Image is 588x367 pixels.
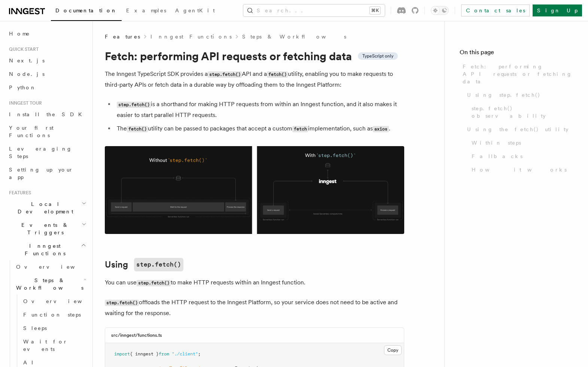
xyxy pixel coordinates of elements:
span: Documentation [55,7,117,13]
a: Sleeps [20,321,88,335]
h3: src/inngest/functions.ts [111,332,162,338]
button: Inngest Functions [6,239,88,260]
h1: Fetch: performing API requests or fetching data [105,49,404,63]
a: Function steps [20,308,88,321]
span: Inngest Functions [6,242,81,257]
a: Node.js [6,67,88,81]
a: Install the SDK [6,108,88,121]
button: Toggle dark mode [431,6,449,15]
a: Using the fetch() utility [464,123,573,136]
button: Events & Triggers [6,218,88,239]
a: Next.js [6,54,88,67]
span: Fetch: performing API requests or fetching data [463,63,573,85]
span: "./client" [172,351,198,357]
a: Overview [20,294,88,308]
h4: On this page [460,48,573,60]
span: from [159,351,169,357]
button: Local Development [6,197,88,218]
span: Features [105,33,140,40]
a: Documentation [51,2,122,21]
p: You can use to make HTTP requests within an Inngest function. [105,277,404,288]
button: Search...⌘K [243,4,385,16]
span: Your first Functions [9,125,54,138]
a: Sign Up [533,4,582,16]
a: Using step.fetch() [464,88,573,102]
a: AgentKit [171,2,219,20]
img: Using Fetch offloads the HTTP request to the Inngest Platform [105,146,404,234]
span: Setting up your app [9,167,73,180]
span: Steps & Workflows [13,277,83,292]
span: Inngest tour [6,100,42,106]
code: fetch() [127,126,148,132]
span: step.fetch() observability [472,105,573,120]
span: AgentKit [175,7,215,13]
span: Features [6,190,31,196]
a: Usingstep.fetch() [105,258,183,271]
code: axios [373,126,389,132]
a: Contact sales [461,4,530,16]
code: step.fetch() [134,258,183,271]
span: Install the SDK [9,111,86,117]
span: Within steps [472,139,521,147]
a: Wait for events [20,335,88,356]
span: Local Development [6,200,82,215]
a: Inngest Functions [150,33,232,40]
a: Python [6,81,88,94]
span: Overview [23,298,100,304]
a: Steps & Workflows [242,33,346,40]
span: TypeScript only [362,53,393,59]
span: Home [9,30,30,37]
a: Within steps [469,136,573,149]
span: Examples [126,7,166,13]
code: step.fetch() [105,300,139,306]
a: Setting up your app [6,163,88,184]
code: fetch() [267,71,288,78]
span: import [114,351,130,357]
a: How it works [469,163,573,176]
button: Copy [384,345,402,355]
span: Wait for events [23,339,68,352]
a: Fallbacks [469,149,573,163]
code: step.fetch() [137,280,171,286]
p: The Inngest TypeScript SDK provides a API and a utility, enabling you to make requests to third-p... [105,69,404,90]
span: Python [9,84,36,90]
kbd: ⌘K [370,7,380,14]
a: Your first Functions [6,121,88,142]
span: How it works [472,166,567,173]
a: Home [6,27,88,40]
code: fetch [292,126,308,132]
button: Steps & Workflows [13,274,88,294]
a: Overview [13,260,88,274]
span: Quick start [6,46,39,52]
span: { inngest } [130,351,159,357]
span: Function steps [23,312,81,318]
li: The utility can be passed to packages that accept a custom implementation, such as . [115,123,404,134]
li: is a shorthand for making HTTP requests from within an Inngest function, and it also makes it eas... [115,99,404,120]
a: Examples [122,2,171,20]
span: Next.js [9,58,45,64]
a: Leveraging Steps [6,142,88,163]
span: Overview [16,264,93,270]
span: Using step.fetch() [467,91,540,99]
code: step.fetch() [208,71,242,78]
p: offloads the HTTP request to the Inngest Platform, so your service does not need to be active and... [105,297,404,318]
span: Leveraging Steps [9,146,72,159]
span: Sleeps [23,325,47,331]
span: Fallbacks [472,152,523,160]
span: Events & Triggers [6,221,82,236]
code: step.fetch() [117,102,151,108]
span: ; [198,351,201,357]
span: Node.js [9,71,45,77]
span: Using the fetch() utility [467,126,569,133]
a: Fetch: performing API requests or fetching data [460,60,573,88]
a: step.fetch() observability [469,102,573,123]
